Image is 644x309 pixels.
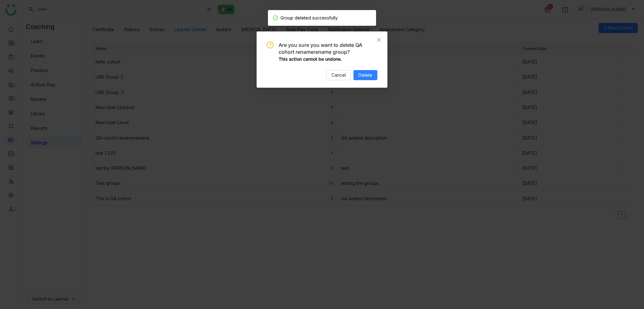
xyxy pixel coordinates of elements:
button: Cancel [326,70,351,80]
span: Delete [358,72,372,79]
span: Cancel [331,72,346,79]
span: Group deleted successfully [280,15,338,20]
b: This action cannot be undone. [279,56,342,62]
span: Are you sure you want to delete QA cohort renamerename group? [279,42,362,55]
button: Close [370,31,387,48]
button: Delete [353,70,377,80]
